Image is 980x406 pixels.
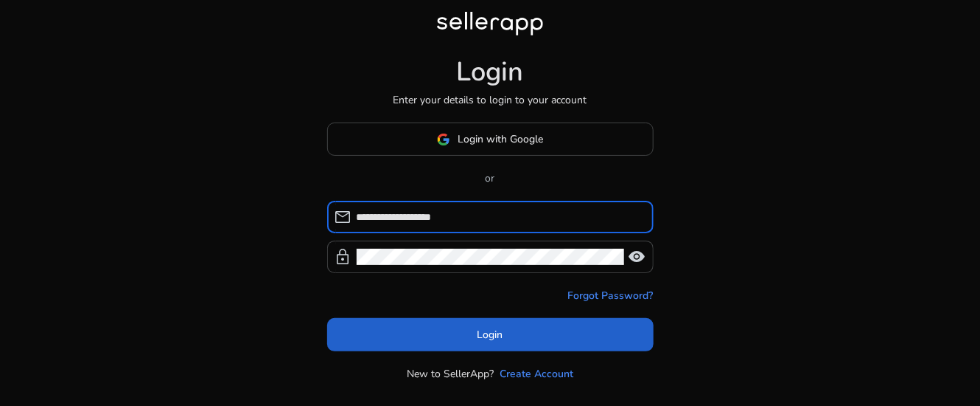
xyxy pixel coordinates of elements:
[327,318,654,351] button: Login
[407,366,494,382] p: New to SellerApp?
[458,131,543,147] span: Login with Google
[457,56,524,88] h1: Login
[477,327,503,343] span: Login
[500,366,573,382] a: Create Account
[335,208,352,226] span: mail
[327,171,654,186] p: or
[335,248,352,266] span: lock
[437,133,450,146] img: google-logo.svg
[568,288,654,303] a: Forgot Password?
[327,123,654,156] button: Login with Google
[393,92,587,108] p: Enter your details to login to your account
[629,248,646,266] span: visibility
